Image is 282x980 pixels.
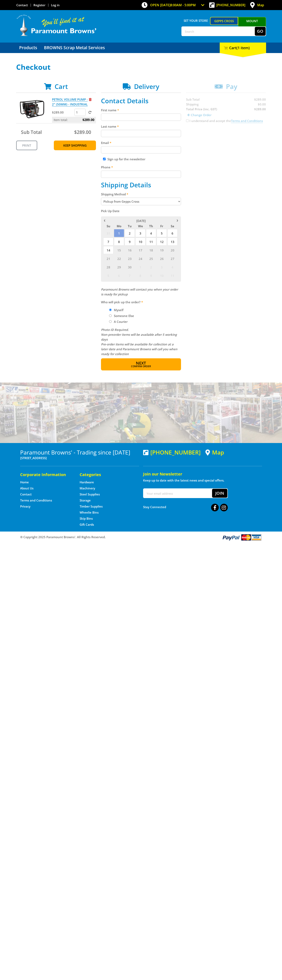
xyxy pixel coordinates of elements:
[238,17,266,32] a: Mount [PERSON_NAME]
[74,129,91,135] span: $289.00
[101,181,181,189] h2: Shipping Details
[82,117,94,123] span: $289.00
[114,254,124,263] span: 22
[143,471,262,477] h5: Join our Newsletter
[222,534,262,541] img: PayPal, Mastercard, Visa accepted
[144,489,212,498] input: Your email address
[157,246,167,254] span: 19
[16,141,37,150] a: Print
[103,271,113,279] span: 5
[103,238,113,246] span: 7
[101,108,181,113] label: First name
[80,510,99,515] a: Go to the Wheelie Bins page
[167,238,178,246] span: 13
[146,254,156,263] span: 25
[110,365,172,368] span: Confirm order
[55,82,68,91] span: Cart
[52,97,88,106] a: PETROL VOLUME PUMP - 2" (50MM) - INDUSTRIAL
[157,238,167,246] span: 12
[20,449,139,456] h3: Paramount Browns' - Trading since [DATE]
[20,456,139,460] p: [STREET_ADDRESS]
[114,246,124,254] span: 15
[89,97,92,101] a: Remove from cart
[103,254,113,263] span: 21
[135,271,146,279] span: 8
[80,472,131,477] h5: Categories
[205,449,224,456] a: View a map of Gepps Cross location
[80,492,100,496] a: Go to the Steel Supplies page
[103,229,113,237] span: 31
[54,141,96,150] a: Keep Shopping
[101,146,181,153] input: Please enter your email address.
[16,43,40,53] a: Go to the Products page
[167,263,178,271] span: 4
[114,271,124,279] span: 6
[167,254,178,263] span: 27
[136,360,146,366] span: Next
[101,97,181,105] h2: Contact Details
[125,263,135,271] span: 30
[107,157,145,161] label: Sign up for the newsletter
[135,229,146,237] span: 3
[51,3,60,7] a: Log in
[20,97,44,121] img: PETROL VOLUME PUMP - 2" (50MM) - INDUSTRIAL
[52,110,74,115] p: $289.00
[41,43,108,53] a: Go to the BROWNS Scrap Metal Services page
[103,263,113,271] span: 28
[135,238,146,246] span: 10
[114,223,124,229] span: Mo
[150,3,196,7] span: OPEN [DATE]
[20,480,29,484] a: Go to the Home page
[220,43,266,53] div: Cart
[101,114,181,121] input: Please enter your first name.
[212,489,227,498] button: Join
[33,3,45,7] a: Go to the registration page
[146,263,156,271] span: 2
[114,238,124,246] span: 8
[181,17,210,24] span: Set your store
[21,129,42,135] span: Sub Total
[101,165,181,170] label: Phone
[146,246,156,254] span: 18
[157,271,167,279] span: 10
[109,320,112,323] input: Please select who will pick up the order.
[101,124,181,129] label: Last name
[16,63,266,71] h1: Checkout
[101,198,181,205] select: Please select a shipping method.
[101,287,178,296] em: Paramount Browns will contact you when your order is ready for pickup
[20,504,30,509] a: Go to the Privacy page
[182,27,255,36] input: Search
[16,14,97,36] img: Paramount Browns'
[112,307,125,313] label: Myself
[146,223,156,229] span: Th
[80,480,94,484] a: Go to the Hardware page
[103,246,113,254] span: 14
[255,27,266,36] button: Go
[167,246,178,254] span: 20
[143,478,262,483] p: Keep up to date with the latest news and special offers.
[20,486,33,490] a: Go to the About Us page
[146,271,156,279] span: 9
[80,486,95,490] a: Go to the Machinery page
[112,312,135,319] label: Someone Else
[157,254,167,263] span: 26
[101,130,181,137] input: Please enter your last name.
[80,498,91,503] a: Go to the Storage page
[135,254,146,263] span: 24
[143,449,201,456] div: [PHONE_NUMBER]
[135,263,146,271] span: 1
[146,229,156,237] span: 4
[135,223,146,229] span: We
[20,472,72,477] h5: Corporate Information
[167,223,178,229] span: Sa
[103,223,113,229] span: Su
[125,271,135,279] span: 7
[157,229,167,237] span: 5
[52,117,96,123] p: Item total:
[16,534,266,541] div: ® Copyright 2025 Paramount Browns'. All Rights Reserved.
[101,328,177,356] em: Photo ID Required. Non-preorder items will be available after 5 working days Pre-order items will...
[125,246,135,254] span: 16
[125,229,135,237] span: 2
[20,498,52,503] a: Go to the Terms and Conditions page
[136,219,146,223] span: [DATE]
